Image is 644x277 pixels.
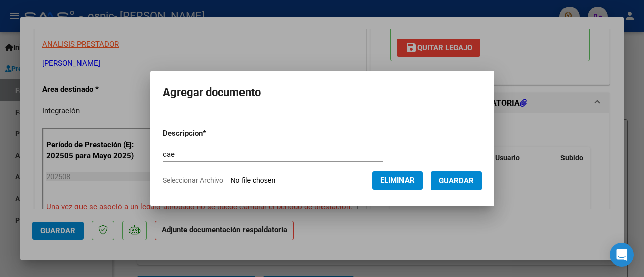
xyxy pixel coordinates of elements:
span: Eliminar [380,176,415,185]
span: Seleccionar Archivo [163,176,223,184]
div: Open Intercom Messenger [610,243,634,267]
button: Eliminar [372,171,423,190]
h2: Agregar documento [163,83,482,102]
p: Descripcion [163,128,259,139]
span: Guardar [439,176,474,186]
button: Guardar [431,171,482,190]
